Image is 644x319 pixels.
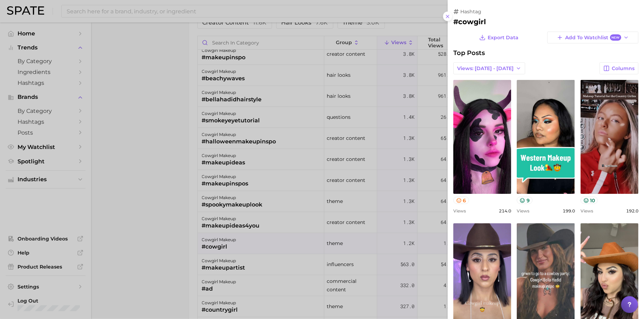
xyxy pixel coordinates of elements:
span: Top Posts [453,49,485,57]
span: New [610,34,621,41]
span: 214.0 [499,208,511,213]
span: Export Data [488,35,518,41]
button: Export Data [477,32,520,43]
button: 10 [581,197,598,204]
button: Columns [599,62,638,74]
span: Views [581,208,593,213]
span: 192.0 [626,208,638,213]
span: Add to Watchlist [565,34,621,41]
span: Views [453,208,466,213]
span: Views: [DATE] - [DATE] [457,66,514,72]
span: hashtag [460,8,481,15]
h2: #cowgirl [453,18,638,26]
span: 199.0 [563,208,575,213]
button: 6 [453,197,469,204]
button: 9 [517,197,533,204]
span: Views [517,208,529,213]
button: Views: [DATE] - [DATE] [453,62,525,74]
button: Add to WatchlistNew [547,32,638,43]
span: Columns [612,66,635,72]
